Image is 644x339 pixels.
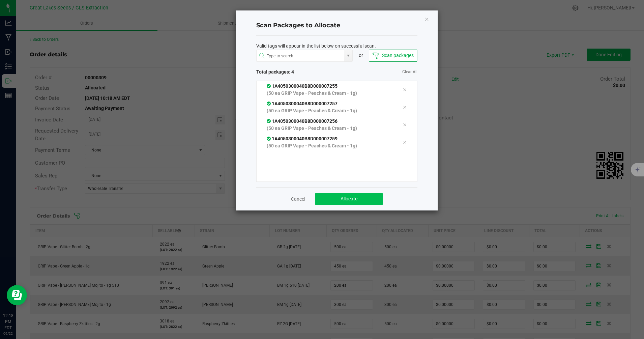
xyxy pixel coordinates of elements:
div: or [353,52,369,59]
p: (50 ea GRIP Vape - Peaches & Cream - 1g) [267,142,393,149]
span: In Sync [267,118,272,124]
p: (50 ea GRIP Vape - Peaches & Cream - 1g) [267,107,393,114]
p: (50 ea GRIP Vape - Peaches & Cream - 1g) [267,125,393,132]
div: Remove tag [398,121,412,129]
button: Close [425,15,429,23]
div: Remove tag [398,86,412,94]
a: Clear All [402,69,417,75]
div: Remove tag [398,103,412,111]
span: Valid tags will appear in the list below on successful scan. [256,43,376,50]
input: NO DATA FOUND [257,50,344,62]
span: 1A4050300040B8D000007256 [267,118,338,124]
iframe: Resource center [7,285,27,305]
span: In Sync [267,83,272,89]
span: 1A4050300040B8D000007259 [267,136,338,141]
span: In Sync [267,136,272,141]
a: Cancel [291,196,305,202]
span: Total packages: 4 [256,68,337,76]
h4: Scan Packages to Allocate [256,21,417,30]
button: Scan packages [369,50,417,62]
button: Allocate [315,193,383,205]
span: In Sync [267,101,272,106]
div: Remove tag [398,138,412,146]
span: Allocate [341,196,357,201]
span: 1A4050300040B8D000007257 [267,101,338,106]
p: (50 ea GRIP Vape - Peaches & Cream - 1g) [267,90,393,97]
span: 1A4050300040B8D000007255 [267,83,338,89]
